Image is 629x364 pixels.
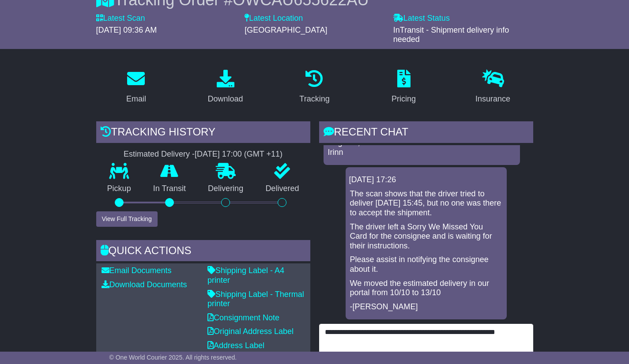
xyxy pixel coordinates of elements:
[350,302,502,312] p: -[PERSON_NAME]
[350,255,502,274] p: Please assist in notifying the consignee about it.
[96,26,157,34] span: [DATE] 09:36 AM
[96,121,310,145] div: Tracking history
[393,26,509,44] span: InTransit - Shipment delivery info needed
[96,184,142,194] p: Pickup
[328,138,516,157] p: Regards, Irinn
[195,150,282,159] div: [DATE] 17:00 (GMT +11)
[299,93,329,105] div: Tracking
[96,211,158,227] button: View Full Tracking
[207,327,294,336] a: Original Address Label
[207,290,304,308] a: Shipping Label - Thermal printer
[245,26,327,34] span: [GEOGRAPHIC_DATA]
[350,279,502,298] p: We moved the estimated delivery in our portal from 10/10 to 13/10
[102,266,172,275] a: Email Documents
[207,266,284,285] a: Shipping Label - A4 printer
[96,150,310,159] div: Estimated Delivery -
[197,184,254,194] p: Delivering
[207,93,243,105] div: Download
[294,67,335,108] a: Tracking
[393,14,450,23] label: Latest Status
[386,67,422,108] a: Pricing
[207,341,264,350] a: Address Label
[254,184,310,194] p: Delivered
[102,280,187,289] a: Download Documents
[350,222,502,251] p: The driver left a Sorry We Missed You Card for the consignee and is waiting for their instructions.
[126,93,146,105] div: Email
[470,67,516,108] a: Insurance
[121,67,152,108] a: Email
[349,175,503,185] div: [DATE] 17:26
[319,121,533,145] div: RECENT CHAT
[350,189,502,218] p: The scan shows that the driver tried to deliver [DATE] 15:45, but no one was there to accept the ...
[245,14,303,23] label: Latest Location
[142,184,197,194] p: In Transit
[207,313,279,322] a: Consignment Note
[202,67,249,108] a: Download
[475,93,510,105] div: Insurance
[96,240,310,264] div: Quick Actions
[96,14,145,23] label: Latest Scan
[109,354,237,361] span: © One World Courier 2025. All rights reserved.
[392,93,416,105] div: Pricing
